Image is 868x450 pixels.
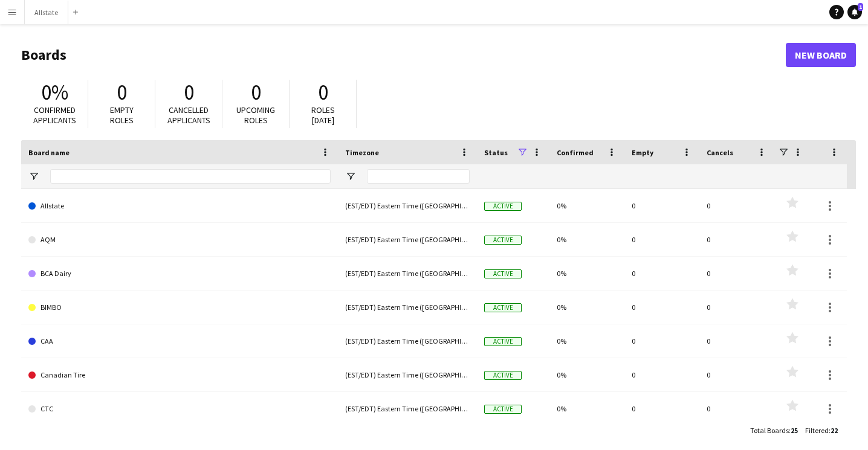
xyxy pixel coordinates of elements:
[484,303,522,312] span: Active
[251,79,261,106] span: 0
[345,171,356,182] button: Open Filter Menu
[236,104,275,126] span: Upcoming roles
[41,79,68,106] span: 0%
[549,358,624,391] div: 0%
[699,392,774,425] div: 0
[707,148,733,157] span: Cancels
[624,291,699,324] div: 0
[28,257,331,291] a: BCA Dairy
[791,426,798,435] span: 25
[549,291,624,324] div: 0%
[786,43,856,67] a: New Board
[338,324,477,358] div: (EST/EDT) Eastern Time ([GEOGRAPHIC_DATA] & [GEOGRAPHIC_DATA])
[557,148,594,157] span: Confirmed
[750,426,789,435] span: Total Boards
[699,223,774,256] div: 0
[484,202,522,211] span: Active
[338,291,477,324] div: (EST/EDT) Eastern Time ([GEOGRAPHIC_DATA] & [GEOGRAPHIC_DATA])
[28,358,331,392] a: Canadian Tire
[484,337,522,346] span: Active
[28,392,331,426] a: CTC
[338,392,477,425] div: (EST/EDT) Eastern Time ([GEOGRAPHIC_DATA] & [GEOGRAPHIC_DATA])
[110,104,134,126] span: Empty roles
[484,371,522,380] span: Active
[624,358,699,391] div: 0
[311,104,335,126] span: Roles [DATE]
[624,257,699,290] div: 0
[624,223,699,256] div: 0
[624,392,699,425] div: 0
[847,5,862,19] a: 1
[624,189,699,222] div: 0
[858,3,863,11] span: 1
[338,257,477,290] div: (EST/EDT) Eastern Time ([GEOGRAPHIC_DATA] & [GEOGRAPHIC_DATA])
[28,171,39,182] button: Open Filter Menu
[549,257,624,290] div: 0%
[699,291,774,324] div: 0
[318,79,328,106] span: 0
[484,236,522,245] span: Active
[805,426,829,435] span: Filtered
[28,148,70,157] span: Board name
[484,405,522,414] span: Active
[699,324,774,358] div: 0
[167,104,210,126] span: Cancelled applicants
[28,223,331,257] a: AQM
[699,189,774,222] div: 0
[338,223,477,256] div: (EST/EDT) Eastern Time ([GEOGRAPHIC_DATA] & [GEOGRAPHIC_DATA])
[367,169,470,184] input: Timezone Filter Input
[549,392,624,425] div: 0%
[750,419,798,442] div: :
[184,79,194,106] span: 0
[831,426,838,435] span: 22
[25,1,68,24] button: Allstate
[699,257,774,290] div: 0
[632,148,653,157] span: Empty
[549,189,624,222] div: 0%
[805,419,838,442] div: :
[484,148,508,157] span: Status
[21,46,786,64] h1: Boards
[484,269,522,278] span: Active
[345,148,379,157] span: Timezone
[50,169,331,184] input: Board name Filter Input
[117,79,127,106] span: 0
[28,189,331,223] a: Allstate
[28,324,331,358] a: CAA
[338,189,477,222] div: (EST/EDT) Eastern Time ([GEOGRAPHIC_DATA] & [GEOGRAPHIC_DATA])
[549,223,624,256] div: 0%
[33,104,76,126] span: Confirmed applicants
[28,291,331,324] a: BIMBO
[549,324,624,358] div: 0%
[699,358,774,391] div: 0
[338,358,477,391] div: (EST/EDT) Eastern Time ([GEOGRAPHIC_DATA] & [GEOGRAPHIC_DATA])
[624,324,699,358] div: 0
